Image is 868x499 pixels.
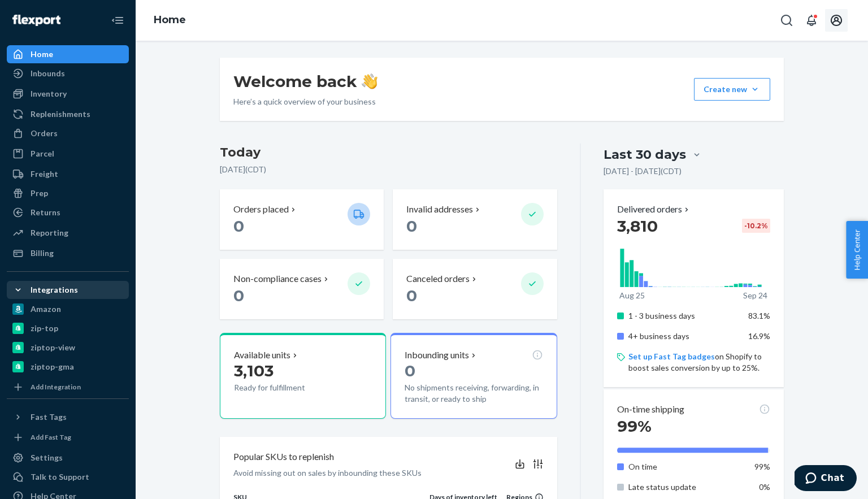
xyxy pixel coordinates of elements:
a: Set up Fast Tag badges [628,352,715,361]
p: on Shopify to boost sales conversion by up to 25%. [628,351,770,374]
ol: breadcrumbs [145,4,195,37]
button: Orders placed 0 [220,189,384,250]
p: Popular SKUs to replenish [233,450,334,463]
button: Canceled orders 0 [393,259,557,319]
div: Talk to Support [31,471,89,483]
a: Amazon [7,300,129,318]
p: No shipments receiving, forwarding, in transit, or ready to ship [405,382,542,405]
button: Create new [694,78,770,101]
a: Prep [7,184,129,202]
div: Billing [31,248,54,259]
div: Returns [31,207,60,218]
div: Amazon [31,303,61,315]
div: Add Integration [31,382,81,392]
a: Home [7,45,129,63]
div: zip-top [31,323,58,334]
img: hand-wave emoji [362,73,377,89]
span: 3,810 [617,216,658,236]
div: Integrations [31,284,78,296]
div: Freight [31,168,58,180]
span: 0 [405,361,415,380]
p: Available units [234,349,290,362]
div: Home [31,49,53,60]
div: Prep [31,188,48,199]
a: Inventory [7,85,129,103]
p: 4+ business days [628,331,740,342]
a: Add Integration [7,380,129,394]
span: 83.1% [748,311,770,320]
a: Home [154,14,186,26]
p: [DATE] - [DATE] ( CDT ) [604,166,682,177]
a: Returns [7,203,129,222]
a: Reporting [7,224,129,242]
p: Inbounding units [405,349,469,362]
button: Non-compliance cases 0 [220,259,384,319]
h3: Today [220,144,557,162]
p: Invalid addresses [406,203,473,216]
div: Inbounds [31,68,65,79]
h1: Welcome back [233,71,377,92]
button: Inbounding units0No shipments receiving, forwarding, in transit, or ready to ship [390,333,557,419]
button: Invalid addresses 0 [393,189,557,250]
span: 0 [406,216,417,236]
a: Settings [7,449,129,467]
p: 1 - 3 business days [628,310,740,322]
span: 99% [754,462,770,471]
button: Talk to Support [7,468,129,486]
p: Sep 24 [743,290,767,301]
button: Help Center [846,221,868,279]
a: Billing [7,244,129,262]
span: 16.9% [748,331,770,341]
a: ziptop-gma [7,358,129,376]
button: Close Navigation [106,9,129,32]
button: Available units3,103Ready for fulfillment [220,333,386,419]
p: On-time shipping [617,403,684,416]
div: Last 30 days [604,146,686,163]
span: 0 [406,286,417,305]
span: 0% [759,482,770,492]
div: Inventory [31,88,67,99]
p: Canceled orders [406,272,470,285]
span: 0 [233,286,244,305]
div: Replenishments [31,109,90,120]
a: ziptop-view [7,339,129,357]
div: Fast Tags [31,411,67,423]
span: 0 [233,216,244,236]
button: Fast Tags [7,408,129,426]
div: ziptop-gma [31,361,74,372]
p: Ready for fulfillment [234,382,338,393]
button: Open Search Box [775,9,798,32]
div: Add Fast Tag [31,432,71,442]
a: Freight [7,165,129,183]
p: Aug 25 [619,290,645,301]
a: Inbounds [7,64,129,83]
p: [DATE] ( CDT ) [220,164,557,175]
p: Avoid missing out on sales by inbounding these SKUs [233,467,422,479]
p: Here’s a quick overview of your business [233,96,377,107]
a: zip-top [7,319,129,337]
p: Late status update [628,481,740,493]
div: Settings [31,452,63,463]
span: 3,103 [234,361,274,380]
iframe: Opens a widget where you can chat to one of our agents [795,465,857,493]
button: Open notifications [800,9,823,32]
p: On time [628,461,740,472]
button: Delivered orders [617,203,691,216]
img: Flexport logo [12,15,60,26]
div: ziptop-view [31,342,75,353]
div: Parcel [31,148,54,159]
div: Orders [31,128,58,139]
span: 99% [617,416,652,436]
a: Orders [7,124,129,142]
button: Integrations [7,281,129,299]
div: -10.2 % [742,219,770,233]
p: Orders placed [233,203,289,216]
div: Reporting [31,227,68,238]
p: Non-compliance cases [233,272,322,285]
a: Parcel [7,145,129,163]
a: Replenishments [7,105,129,123]
button: Open account menu [825,9,848,32]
